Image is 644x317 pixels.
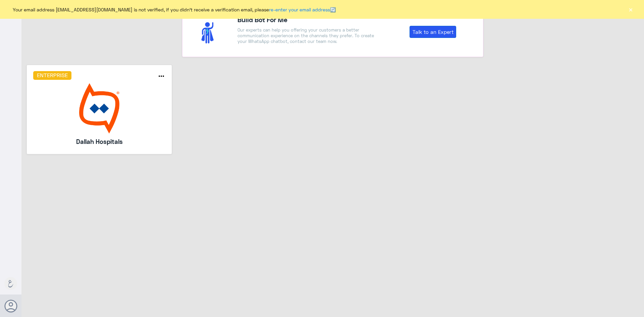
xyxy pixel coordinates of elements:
p: Our experts can help you offering your customers a better communication experience on the channel... [237,27,378,44]
a: Talk to an Expert [410,26,456,38]
button: Avatar [4,300,17,312]
h6: Enterprise [33,71,72,80]
span: Your email address [EMAIL_ADDRESS][DOMAIN_NAME] is not verified, if you didn't receive a verifica... [13,6,336,13]
img: bot image [33,83,166,134]
button: × [627,6,634,13]
h4: Build Bot For Me [237,14,378,24]
i: more_horiz [157,72,165,80]
button: more_horiz [157,72,165,82]
h5: Dallah Hospitals [51,137,148,146]
a: re-enter your email address [269,7,330,12]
